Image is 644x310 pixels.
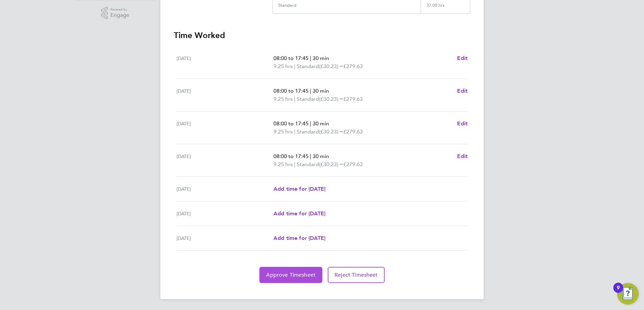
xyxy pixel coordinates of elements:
span: | [310,88,311,94]
span: | [294,128,295,135]
div: [DATE] [176,120,273,136]
span: | [294,96,295,102]
span: £279.63 [343,161,363,167]
span: | [310,120,311,127]
span: 08:00 to 17:45 [273,120,309,127]
span: 30 min [313,88,329,94]
button: Open Resource Center, 9 new notifications [617,283,639,305]
span: Add time for [DATE] [273,235,325,241]
div: [DATE] [176,185,273,193]
span: 9.25 hrs [273,161,293,167]
div: [DATE] [176,210,273,218]
span: (£30.23) = [319,96,343,102]
span: £279.63 [343,96,363,102]
span: | [310,55,311,61]
a: Add time for [DATE] [273,234,325,242]
a: Edit [457,87,468,95]
span: 9.25 hrs [273,128,293,135]
span: 08:00 to 17:45 [273,153,309,159]
span: 08:00 to 17:45 [273,88,309,94]
span: 30 min [313,55,329,61]
div: 9 [617,288,620,297]
div: Standard [278,3,296,8]
span: Reject Timesheet [334,272,378,278]
span: 9.25 hrs [273,63,293,69]
button: Approve Timesheet [259,267,322,283]
span: Standard [297,128,319,136]
a: Add time for [DATE] [273,185,325,193]
span: 9.25 hrs [273,96,293,102]
div: [DATE] [176,234,273,242]
span: Standard [297,95,319,103]
div: [DATE] [176,87,273,103]
a: Powered byEngage [101,7,130,20]
h3: Time Worked [174,30,470,41]
span: 30 min [313,153,329,159]
span: Standard [297,160,319,168]
span: | [310,153,311,159]
span: Edit [457,88,468,94]
span: Engage [110,12,129,18]
span: Powered by [110,7,129,12]
span: (£30.23) = [319,161,343,167]
span: Edit [457,120,468,127]
span: Add time for [DATE] [273,186,325,192]
span: £279.63 [343,128,363,135]
span: | [294,63,295,69]
a: Edit [457,152,468,160]
span: 30 min [313,120,329,127]
span: Edit [457,153,468,159]
span: 08:00 to 17:45 [273,55,309,61]
div: [DATE] [176,152,273,168]
span: Standard [297,62,319,70]
a: Edit [457,120,468,128]
div: 37.00 hrs [421,3,470,13]
button: Reject Timesheet [328,267,385,283]
span: (£30.23) = [319,128,343,135]
span: | [294,161,295,167]
span: Approve Timesheet [266,272,316,278]
a: Edit [457,54,468,62]
span: Add time for [DATE] [273,210,325,217]
span: Edit [457,55,468,61]
a: Add time for [DATE] [273,210,325,218]
span: £279.63 [343,63,363,69]
span: (£30.23) = [319,63,343,69]
div: [DATE] [176,54,273,70]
